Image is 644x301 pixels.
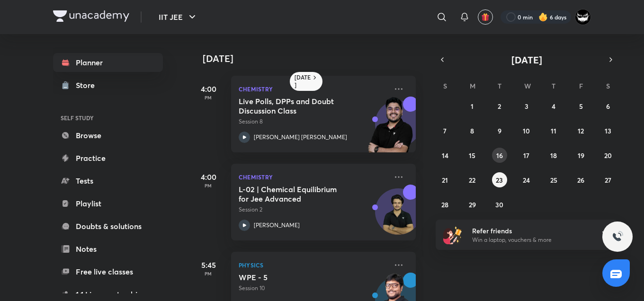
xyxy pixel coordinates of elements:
abbr: September 17, 2025 [523,151,529,160]
button: September 11, 2025 [546,123,561,138]
button: September 21, 2025 [438,172,453,187]
abbr: Monday [470,81,475,90]
p: PM [189,271,227,276]
h5: 5:45 [189,259,227,271]
button: September 1, 2025 [465,98,480,114]
button: September 3, 2025 [519,98,534,114]
abbr: Saturday [606,81,610,90]
button: September 4, 2025 [546,98,561,114]
a: Free live classes [53,262,163,281]
h6: SELF STUDY [53,110,163,126]
abbr: Tuesday [498,81,501,90]
p: [PERSON_NAME] [PERSON_NAME] [254,133,347,142]
abbr: September 5, 2025 [579,102,583,111]
abbr: September 1, 2025 [471,102,474,111]
a: Company Logo [53,10,129,24]
abbr: September 16, 2025 [496,151,503,160]
h5: L-02 | Chemical Equilibrium for Jee Advanced [239,185,357,204]
button: September 9, 2025 [492,123,507,138]
p: Session 10 [239,284,387,292]
img: referral [443,225,462,244]
abbr: September 14, 2025 [442,151,448,160]
abbr: September 28, 2025 [441,200,448,209]
abbr: September 3, 2025 [525,102,528,111]
img: Avatar [376,194,421,239]
p: [PERSON_NAME] [254,221,300,230]
abbr: September 4, 2025 [552,102,555,111]
button: September 10, 2025 [519,123,534,138]
abbr: September 11, 2025 [551,126,556,135]
h5: Live Polls, DPPs and Doubt Discussion Class [239,97,357,115]
abbr: September 8, 2025 [470,126,474,135]
button: September 8, 2025 [465,123,480,138]
a: Store [53,76,163,95]
img: ttu [612,231,623,242]
h4: [DATE] [203,53,425,64]
h6: Refer friends [472,226,589,236]
abbr: September 21, 2025 [442,176,448,185]
abbr: Friday [579,81,583,90]
abbr: September 9, 2025 [498,126,501,135]
img: streak [538,12,548,22]
a: Tests [53,171,163,190]
button: September 15, 2025 [465,148,480,163]
abbr: September 29, 2025 [469,200,476,209]
p: Chemistry [239,171,387,183]
button: September 19, 2025 [573,148,589,163]
button: September 13, 2025 [600,123,616,138]
button: avatar [478,9,493,25]
abbr: September 2, 2025 [498,102,501,111]
button: September 24, 2025 [519,172,534,187]
abbr: September 30, 2025 [495,200,503,209]
a: Playlist [53,194,163,213]
button: [DATE] [449,53,604,66]
button: September 5, 2025 [573,98,589,114]
button: September 14, 2025 [438,148,453,163]
a: Notes [53,239,163,258]
abbr: September 23, 2025 [496,176,503,185]
abbr: September 13, 2025 [605,126,611,135]
button: IIT JEE [153,8,204,27]
abbr: September 12, 2025 [578,126,584,135]
p: Session 8 [239,117,387,126]
button: September 28, 2025 [438,197,453,212]
p: PM [189,183,227,188]
button: September 6, 2025 [600,98,616,114]
button: September 29, 2025 [465,197,480,212]
p: Session 2 [239,205,387,214]
button: September 22, 2025 [465,172,480,187]
button: September 23, 2025 [492,172,507,187]
a: Browse [53,126,163,145]
abbr: September 19, 2025 [578,151,584,160]
button: September 17, 2025 [519,148,534,163]
p: Win a laptop, vouchers & more [472,236,589,244]
abbr: September 18, 2025 [550,151,557,160]
h5: 4:00 [189,171,227,183]
abbr: September 22, 2025 [469,176,475,185]
button: September 30, 2025 [492,197,507,212]
h5: 4:00 [189,83,227,95]
abbr: Wednesday [524,81,531,90]
button: September 12, 2025 [573,123,589,138]
a: Planner [53,53,163,72]
abbr: September 26, 2025 [577,176,584,185]
button: September 18, 2025 [546,148,561,163]
abbr: Thursday [552,81,555,90]
button: September 7, 2025 [438,123,453,138]
button: September 16, 2025 [492,148,507,163]
abbr: September 6, 2025 [606,102,610,111]
a: Practice [53,149,163,168]
button: September 27, 2025 [600,172,616,187]
abbr: September 25, 2025 [550,176,557,185]
p: Physics [239,259,387,271]
img: ARSH Khan [575,9,591,25]
h6: [DATE] [295,74,311,89]
button: September 20, 2025 [600,148,616,163]
abbr: September 15, 2025 [469,151,475,160]
abbr: September 7, 2025 [443,126,447,135]
abbr: September 24, 2025 [523,176,530,185]
p: Chemistry [239,83,387,95]
h5: WPE - 5 [239,273,357,282]
div: Store [76,80,100,91]
span: [DATE] [511,53,542,66]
